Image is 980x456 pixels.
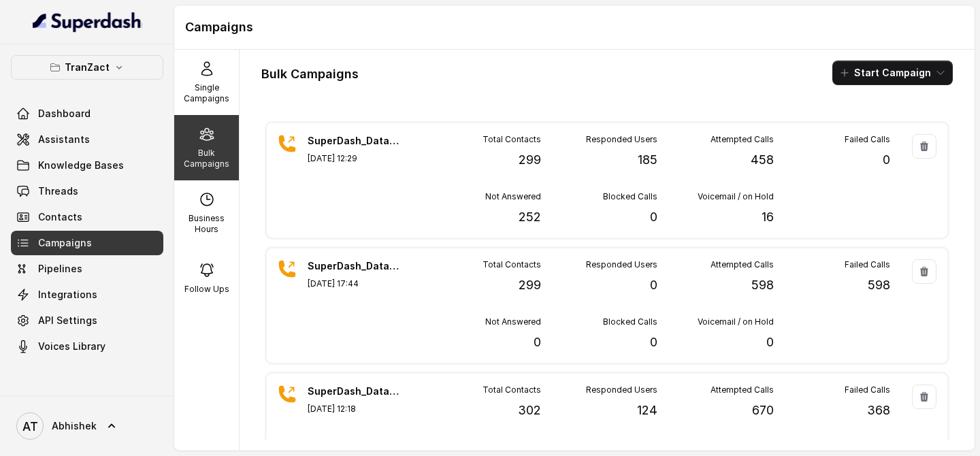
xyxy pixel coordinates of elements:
[11,231,163,255] a: Campaigns
[11,205,163,229] a: Contacts
[65,59,110,76] p: TranZact
[11,127,163,152] a: Assistants
[11,257,163,281] a: Pipelines
[11,282,163,307] a: Integrations
[534,333,541,352] p: 0
[308,259,403,273] p: SuperDash_Data5(1500)_12 August_MS
[261,63,359,85] h1: Bulk Campaigns
[845,259,890,270] p: Failed Calls
[308,404,403,414] p: [DATE] 12:18
[710,385,774,395] p: Attempted Calls
[868,276,890,295] p: 598
[483,134,541,145] p: Total Contacts
[11,179,163,203] a: Threads
[586,134,657,145] p: Responded Users
[710,259,774,270] p: Attempted Calls
[11,101,163,126] a: Dashboard
[883,150,890,169] p: 0
[38,133,90,146] span: Assistants
[766,333,774,352] p: 0
[603,191,657,202] p: Blocked Calls
[586,259,657,270] p: Responded Users
[710,134,774,145] p: Attempted Calls
[38,288,97,302] span: Integrations
[485,316,541,327] p: Not Answered
[650,208,657,227] p: 0
[38,314,97,327] span: API Settings
[52,419,97,433] span: Abhishek
[308,278,403,289] p: [DATE] 17:44
[308,385,403,398] p: SuperDash_Data5(1500)_11 August_MS
[180,148,233,169] p: Bulk Campaigns
[650,276,657,295] p: 0
[22,419,38,434] text: AT
[698,316,774,327] p: Voicemail / on Hold
[518,401,541,420] p: 302
[180,213,233,235] p: Business Hours
[184,284,229,295] p: Follow Ups
[637,401,657,420] p: 124
[845,385,890,395] p: Failed Calls
[38,107,91,120] span: Dashboard
[867,401,890,420] p: 368
[308,134,403,148] p: SuperDash_Data6(2509)_12 August_MS
[762,208,774,227] p: 16
[519,150,541,169] p: 299
[308,153,403,164] p: [DATE] 12:29
[33,11,142,33] img: light.svg
[832,61,953,85] button: Start Campaign
[38,340,105,353] span: Voices Library
[638,150,657,169] p: 185
[483,259,541,270] p: Total Contacts
[483,385,541,395] p: Total Contacts
[751,276,774,295] p: 598
[11,55,163,80] button: TranZact
[38,210,82,224] span: Contacts
[698,191,774,202] p: Voicemail / on Hold
[185,16,964,38] h1: Campaigns
[11,334,163,359] a: Voices Library
[519,208,541,227] p: 252
[752,401,774,420] p: 670
[603,316,657,327] p: Blocked Calls
[38,262,82,276] span: Pipelines
[38,184,78,198] span: Threads
[586,385,657,395] p: Responded Users
[519,276,541,295] p: 299
[11,153,163,178] a: Knowledge Bases
[650,333,657,352] p: 0
[180,82,233,104] p: Single Campaigns
[845,134,890,145] p: Failed Calls
[11,308,163,333] a: API Settings
[38,236,92,250] span: Campaigns
[11,407,163,445] a: Abhishek
[751,150,774,169] p: 458
[38,159,124,172] span: Knowledge Bases
[485,191,541,202] p: Not Answered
